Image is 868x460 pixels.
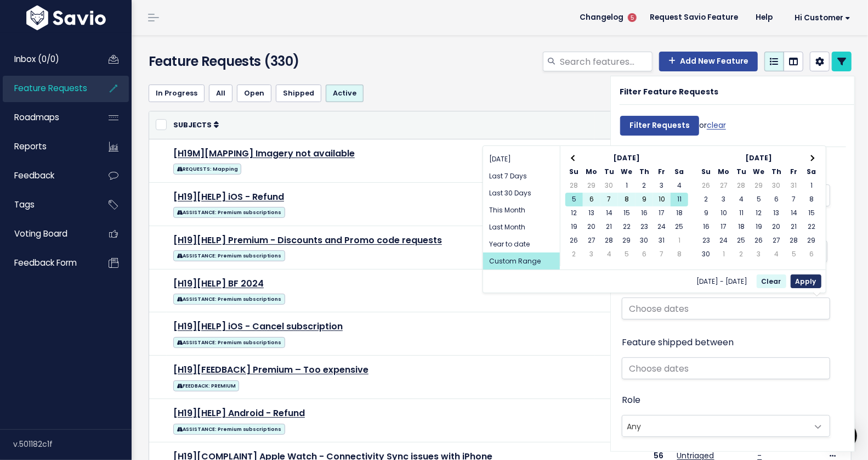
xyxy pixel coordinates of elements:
[733,206,750,220] td: 11
[173,147,355,160] a: [H19M][MAPPING] Imagery not available
[715,248,733,261] td: 1
[3,105,91,130] a: Roadmaps
[636,193,653,206] td: 9
[785,234,803,248] td: 28
[3,76,91,101] a: Feature Requests
[697,206,715,220] td: 9
[781,9,859,26] a: Hi Customer
[173,234,442,246] a: [H19][HELP] Premium - Discounts and Promo code requests
[14,170,54,181] span: Feedback
[618,165,636,179] th: We
[173,363,368,376] a: [H19][FEEDBACK] Premium – Too expensive
[600,193,618,206] td: 7
[733,193,750,206] td: 4
[3,250,91,276] a: Feedback form
[757,274,786,288] button: Clear
[671,179,688,193] td: 4
[636,206,653,220] td: 16
[618,193,636,206] td: 8
[565,206,583,220] td: 12
[750,179,768,193] td: 29
[618,206,636,220] td: 15
[733,165,750,179] th: Tu
[622,335,734,351] label: Feature shipped between
[600,234,618,248] td: 28
[565,220,583,234] td: 19
[594,139,671,182] td: 796
[671,165,688,179] th: Sa
[483,150,560,167] li: [DATE]
[803,234,820,248] td: 29
[173,422,285,435] a: ASSISTANCE: Premium subscriptions
[768,206,785,220] td: 13
[276,85,321,102] a: Shipped
[583,179,600,193] td: 29
[149,85,205,102] a: In Progress
[733,179,750,193] td: 28
[173,250,285,261] span: ASSISTANCE: Premium subscriptions
[733,234,750,248] td: 25
[24,5,109,30] img: logo-white.9d6f32f41409.svg
[173,424,285,435] span: ASSISTANCE: Premium subscriptions
[697,193,715,206] td: 2
[671,220,688,234] td: 25
[173,335,285,349] a: ASSISTANCE: Premium subscriptions
[750,234,768,248] td: 26
[653,248,671,261] td: 7
[618,179,636,193] td: 1
[173,248,285,262] a: ASSISTANCE: Premium subscriptions
[14,257,77,268] span: Feedback form
[620,110,726,147] div: or
[583,165,600,179] th: Mo
[3,192,91,217] a: Tags
[583,248,600,261] td: 3
[715,179,733,193] td: 27
[580,14,623,21] span: Changelog
[715,220,733,234] td: 17
[653,206,671,220] td: 17
[583,152,671,165] th: [DATE]
[697,278,752,285] span: [DATE] - [DATE]
[618,220,636,234] td: 22
[715,152,803,165] th: [DATE]
[565,179,583,193] td: 28
[653,179,671,193] td: 3
[173,380,239,391] span: FEEDBACK: PREMIUM
[636,220,653,234] td: 23
[733,248,750,261] td: 2
[803,206,820,220] td: 15
[636,179,653,193] td: 2
[594,312,671,356] td: 72
[13,430,132,458] div: v.501182c1f
[697,179,715,193] td: 26
[173,291,285,305] a: ASSISTANCE: Premium subscriptions
[750,193,768,206] td: 5
[583,193,600,206] td: 6
[594,356,671,399] td: 67
[768,248,785,261] td: 4
[3,134,91,159] a: Reports
[803,220,820,234] td: 22
[697,248,715,261] td: 30
[768,165,785,179] th: Th
[785,165,803,179] th: Fr
[618,248,636,261] td: 5
[715,234,733,248] td: 24
[173,119,219,130] a: Subjects
[565,234,583,248] td: 26
[785,179,803,193] td: 31
[565,193,583,206] td: 5
[768,220,785,234] td: 20
[653,220,671,234] td: 24
[14,53,59,65] span: Inbox (0/0)
[594,399,671,442] td: 66
[14,228,67,239] span: Voting Board
[173,164,241,175] span: REQUESTS: Mapping
[697,165,715,179] th: Su
[14,141,47,152] span: Reports
[750,220,768,234] td: 19
[636,234,653,248] td: 30
[565,165,583,179] th: Su
[326,85,364,102] a: Active
[747,9,781,26] a: Help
